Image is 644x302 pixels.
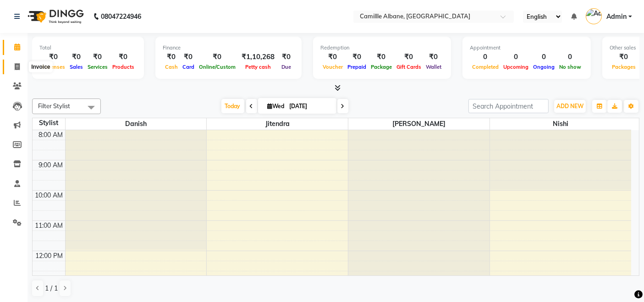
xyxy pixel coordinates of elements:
div: ₹0 [110,52,137,62]
div: 0 [531,52,557,62]
div: ₹0 [394,52,424,62]
div: 12:00 PM [34,251,65,261]
span: Today [221,99,244,113]
span: Packages [610,64,638,70]
div: Invoice [29,61,52,72]
span: Wallet [424,64,444,70]
span: Voucher [320,64,345,70]
span: Cash [163,64,180,70]
span: No show [557,64,583,70]
span: Package [369,64,394,70]
div: Total [39,44,137,52]
div: Finance [163,44,294,52]
span: Card [180,64,197,70]
img: logo [23,4,86,29]
span: Danish [66,118,207,130]
div: ₹0 [610,52,638,62]
span: [PERSON_NAME] [348,118,490,130]
span: Wed [265,103,287,110]
span: Jitendra [207,118,348,130]
div: 9:00 AM [37,160,65,170]
input: 2025-09-03 [287,99,333,113]
input: Search Appointment [468,99,549,113]
span: Completed [470,64,501,70]
div: ₹0 [278,52,294,62]
div: 0 [501,52,531,62]
img: Admin [586,8,602,24]
div: Stylist [33,118,65,128]
div: ₹0 [345,52,369,62]
span: ADD NEW [556,103,583,110]
span: Admin [606,12,627,22]
span: Nishi [490,118,631,130]
b: 08047224946 [101,4,141,29]
span: Upcoming [501,64,531,70]
span: Ongoing [531,64,557,70]
div: ₹0 [39,52,67,62]
span: Products [110,64,137,70]
span: Sales [67,64,85,70]
span: Services [85,64,110,70]
div: ₹0 [85,52,110,62]
div: Appointment [470,44,583,52]
span: Gift Cards [394,64,424,70]
button: ADD NEW [554,100,586,113]
span: Petty cash [243,64,273,70]
div: 0 [557,52,583,62]
div: ₹0 [180,52,197,62]
span: 1 / 1 [45,284,58,293]
span: Filter Stylist [38,102,70,110]
span: Online/Custom [197,64,238,70]
div: ₹1,10,268 [238,52,278,62]
div: 8:00 AM [37,130,65,140]
span: Due [279,64,293,70]
div: ₹0 [197,52,238,62]
div: ₹0 [67,52,85,62]
div: 0 [470,52,501,62]
div: ₹0 [424,52,444,62]
div: ₹0 [320,52,345,62]
div: ₹0 [369,52,394,62]
div: 11:00 AM [33,221,65,231]
div: 10:00 AM [33,191,65,200]
div: Redemption [320,44,444,52]
div: ₹0 [163,52,180,62]
span: Prepaid [345,64,369,70]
